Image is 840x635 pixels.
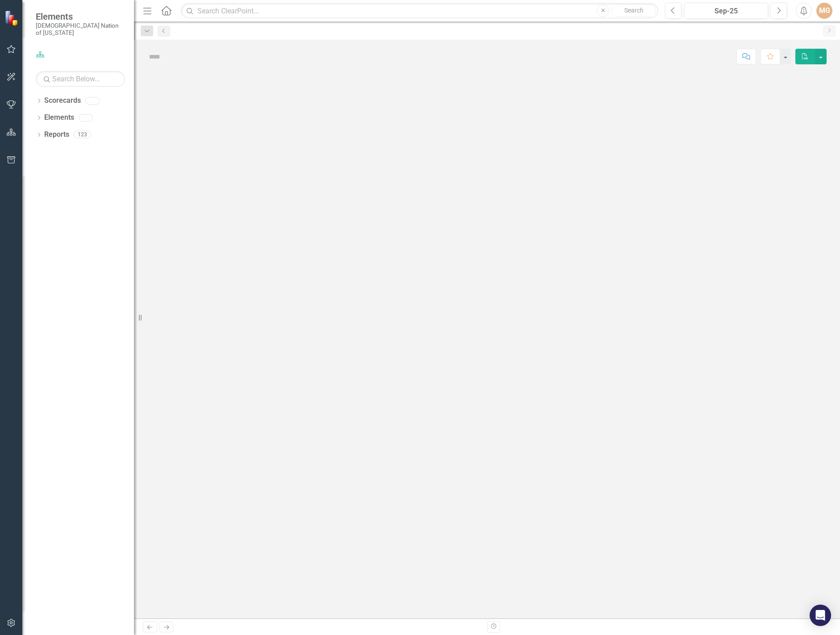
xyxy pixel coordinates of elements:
img: ClearPoint Strategy [4,10,21,26]
span: Elements [36,11,125,22]
img: Not Defined [147,50,162,64]
button: Search [611,4,656,17]
div: 123 [74,131,91,139]
button: Sep-25 [684,3,768,19]
input: Search ClearPoint... [181,3,658,19]
a: Reports [44,130,69,140]
a: Elements [44,113,74,123]
div: Open Intercom Messenger [810,605,831,626]
input: Search Below... [36,71,125,87]
button: MG [816,3,832,19]
span: Search [624,7,644,14]
div: Sep-25 [687,6,765,17]
small: [DEMOGRAPHIC_DATA] Nation of [US_STATE] [36,22,125,37]
a: Scorecards [44,96,81,106]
